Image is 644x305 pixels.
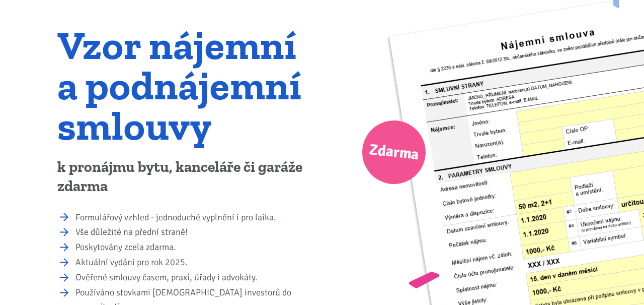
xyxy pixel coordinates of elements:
[75,256,315,270] li: Aktuální vydání pro rok 2025.
[368,137,420,168] span: Zdarma
[57,25,315,146] h1: Vzor nájemní a podnájemní smlouvy
[75,271,315,285] li: Ověřené smlouvy časem, praxí, úřady i advokáty.
[57,158,315,196] p: k pronájmu bytu, kanceláře či garáže zdarma
[75,225,315,239] li: Vše důležité na přední straně!
[75,240,315,255] li: Poskytovány zcela zdarma.
[75,211,315,225] li: Formulářový vzhled - jednoduché vyplnění i pro laika.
